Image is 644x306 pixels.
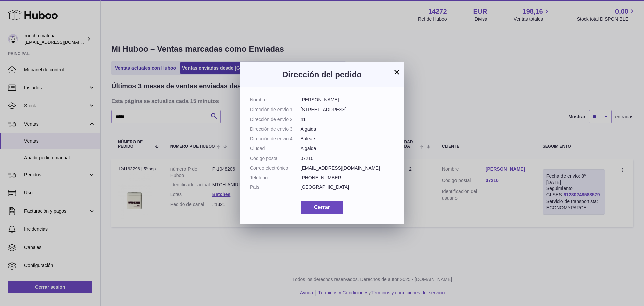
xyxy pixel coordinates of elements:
[250,126,301,132] dt: Dirección de envío 3
[250,175,301,181] dt: Teléfono
[301,116,394,123] dd: 41
[250,136,301,142] dt: Dirección de envío 4
[301,184,394,190] dd: [GEOGRAPHIC_DATA]
[250,145,301,152] dt: Ciudad
[301,155,394,162] dd: 07210
[250,97,301,103] dt: Nombre
[250,69,394,80] h3: Dirección del pedido
[301,201,343,214] button: Cerrar
[301,136,394,142] dd: Balears
[301,97,394,103] dd: [PERSON_NAME]
[250,106,301,113] dt: Dirección de envío 1
[301,175,394,181] dd: [PHONE_NUMBER]
[250,184,301,190] dt: País
[301,106,394,113] dd: [STREET_ADDRESS]
[301,165,394,171] dd: [EMAIL_ADDRESS][DOMAIN_NAME]
[393,68,401,76] button: ×
[314,204,330,210] span: Cerrar
[301,145,394,152] dd: Algaida
[250,155,301,162] dt: Código postal
[301,126,394,132] dd: Algaida
[250,116,301,123] dt: Dirección de envío 2
[250,165,301,171] dt: Correo electrónico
